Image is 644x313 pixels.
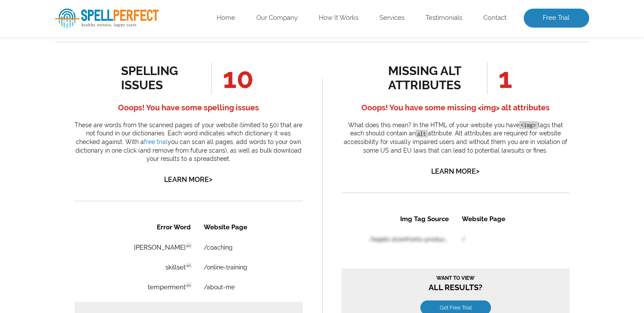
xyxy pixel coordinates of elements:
a: /coaching [129,28,158,34]
span: Want to view [4,67,224,73]
a: Testimonials [426,14,463,22]
td: [PERSON_NAME] [22,22,122,41]
a: 1 [110,205,118,214]
span: en [111,66,117,72]
code: alt [416,130,428,138]
a: Services [380,14,405,22]
th: Error Word [22,1,122,21]
a: Free Trial [524,9,589,28]
a: /online-training [129,47,173,54]
h3: All Results? [4,98,224,122]
a: Get Free Trial [75,131,153,149]
span: en [111,46,117,52]
a: Contact [484,14,507,22]
td: temperment [22,61,122,80]
span: Want to view [4,98,224,106]
div: spelling issues [121,64,199,92]
span: 1 [487,62,512,94]
span: > [476,165,480,177]
th: Website Page [123,1,206,21]
img: SpellPerfect [55,9,159,28]
a: /about-me [129,67,160,74]
th: Img Tag Source [1,1,113,21]
h4: Ooops! You have some missing <img> alt attributes [342,101,570,115]
h4: Ooops! You have some spelling issues [75,101,303,115]
p: These are words from the scanned pages of your website (limited to 50) that are not found in our ... [75,121,303,163]
a: 1 [110,124,118,133]
a: Home [217,14,236,22]
a: How It Works [319,14,359,22]
th: Website Page [114,1,182,21]
a: free trial [144,138,168,145]
span: > [209,173,213,185]
span: en [111,26,117,32]
a: Our Company [257,14,298,22]
h3: All Results? [4,67,224,84]
div: missing alt attributes [389,64,467,92]
span: 10 [212,62,254,94]
a: Learn More> [432,167,480,175]
p: What does this mean? In the HTML of your website you have tags that each should contain an attrib... [342,121,570,155]
code: <img> [520,121,538,129]
a: Get Free Trial [79,92,149,107]
a: Learn More> [165,175,213,184]
td: skillset [22,41,122,60]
